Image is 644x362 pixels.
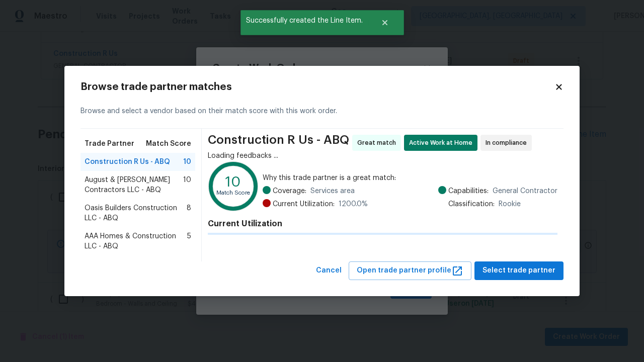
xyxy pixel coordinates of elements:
button: Open trade partner profile [349,261,471,280]
span: Active Work at Home [409,138,476,148]
div: Browse and select a vendor based on their match score with this work order. [80,94,563,129]
button: Select trade partner [474,261,563,280]
span: 10 [183,175,191,195]
span: Successfully created the Line Item. [240,10,368,31]
h4: Current Utilization [208,219,557,229]
span: Great match [357,138,400,148]
span: Trade Partner [85,139,134,149]
span: Why this trade partner is a great match: [263,173,557,183]
span: Services area [310,186,355,196]
span: Open trade partner profile [357,264,463,277]
button: Cancel [312,261,346,280]
span: General Contractor [493,186,557,196]
span: Classification: [448,199,495,209]
span: Select trade partner [482,264,555,277]
text: Match Score [216,191,250,196]
text: 10 [225,175,241,189]
span: 1200.0 % [339,199,368,209]
span: Construction R Us - ABQ [208,135,349,151]
span: August & [PERSON_NAME] Contractors LLC - ABQ [85,175,183,195]
span: In compliance [486,138,531,148]
h2: Browse trade partner matches [80,82,554,92]
span: Cancel [316,264,342,277]
span: Oasis Builders Construction LLC - ABQ [85,203,187,223]
span: AAA Homes & Construction LLC - ABQ [85,231,187,251]
span: 5 [187,231,191,251]
span: Current Utilization: [273,199,335,209]
div: Loading feedbacks ... [208,151,557,161]
span: Coverage: [273,186,306,196]
span: Match Score [146,139,191,149]
span: Rookie [499,199,521,209]
span: Capabilities: [448,186,489,196]
span: 8 [187,203,191,223]
button: Close [368,13,401,33]
span: 10 [183,157,191,167]
span: Construction R Us - ABQ [85,157,170,167]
